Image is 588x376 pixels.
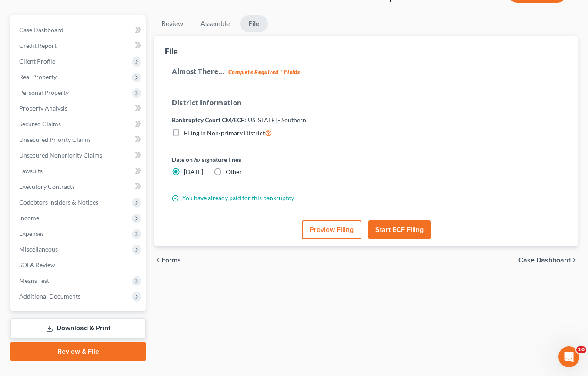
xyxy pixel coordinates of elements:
[12,22,146,38] a: Case Dashboard
[19,42,57,49] span: Credit Report
[19,136,91,143] span: Unsecured Priority Claims
[12,163,146,179] a: Lawsuits
[19,26,63,34] span: Case Dashboard
[10,318,146,339] a: Download & Print
[7,87,167,154] div: Operator says…
[19,230,44,237] span: Expenses
[36,245,138,262] strong: Form 121 Statement of Social Security
[19,261,55,269] span: SOFA Review
[19,183,75,190] span: Executory Contracts
[154,15,190,32] a: Review
[240,15,268,32] a: File
[42,8,73,15] h1: Operator
[31,44,167,80] div: Hello, I am looking for two documents that were filed but do not appear on ecf?
[136,3,153,20] button: Home
[10,342,146,361] a: Review & File
[576,346,586,353] span: 10
[7,44,167,87] div: Gilberto says…
[13,285,20,292] button: Emoji picker
[12,38,146,54] a: Credit Report
[558,346,579,367] iframe: Intercom live chat
[19,104,67,112] span: Property Analysis
[19,245,58,253] span: Miscellaneous
[12,179,146,195] a: Executory Contracts
[368,220,431,239] button: Start ECF Filing
[12,148,146,163] a: Unsecured Nonpriority Claims
[7,153,143,181] div: In the meantime, these articles might help:
[226,168,242,175] span: Other
[19,151,102,159] span: Unsecured Nonpriority Claims
[19,214,39,222] span: Income
[41,285,48,292] button: Upload attachment
[194,15,237,32] a: Assemble
[36,190,101,197] strong: Post Petition Filing
[19,277,49,284] span: Means Test
[228,68,300,75] strong: Complete Required * Fields
[184,129,265,137] span: Filing in Non-primary District
[25,5,39,19] img: Profile image for Operator
[7,87,143,153] div: You’ll get replies here and in your email:✉️[EMAIL_ADDRESS][DOMAIN_NAME]Our usual reply time🕒A fe...
[12,101,146,116] a: Property Analysis
[19,167,43,175] span: Lawsuits
[154,257,193,264] button: chevron_left Forms
[19,292,80,300] span: Additional Documents
[27,182,167,205] div: Post Petition Filing
[167,194,524,202] div: You have already paid for this bankruptcy.
[27,238,167,270] div: Form 121 Statement of Social Security
[19,73,57,81] span: Real Property
[154,257,161,264] i: chevron_left
[172,97,520,108] h5: District Information
[246,116,306,124] span: [US_STATE] - Southern
[12,116,146,132] a: Secured Claims
[19,57,55,65] span: Client Profile
[14,92,136,126] div: You’ll get replies here and in your email: ✉️
[14,130,136,147] div: Our usual reply time 🕒
[165,46,178,57] div: File
[172,155,341,164] label: Date on /s/ signature lines
[184,168,203,175] span: [DATE]
[161,257,181,264] span: Forms
[7,267,167,282] textarea: Message…
[153,3,168,19] div: Close
[172,115,306,124] label: Bankruptcy Court CM/ECF:
[14,109,83,125] b: [EMAIL_ADDRESS][DOMAIN_NAME]
[27,285,34,292] button: Gif picker
[12,257,146,273] a: SOFA Review
[172,66,560,77] h5: Almost There...
[149,282,163,295] button: Send a message…
[38,49,160,74] div: Hello, I am looking for two documents that were filed but do not appear on ecf?
[14,158,136,175] div: In the meantime, these articles might help:
[518,257,571,264] span: Case Dashboard
[27,205,167,238] div: Filing a Case with ECF through NextChapter
[19,120,61,128] span: Secured Claims
[19,198,98,206] span: Codebtors Insiders & Notices
[12,132,146,148] a: Unsecured Priority Claims
[7,153,167,181] div: Operator says…
[7,182,167,302] div: Operator says…
[302,220,361,239] button: Preview Filing
[6,3,22,20] button: go back
[571,257,578,264] i: chevron_right
[21,139,62,146] b: A few hours
[19,89,69,96] span: Personal Property
[518,257,578,264] a: Case Dashboard chevron_right
[36,213,141,229] strong: Filing a Case with ECF through NextChapter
